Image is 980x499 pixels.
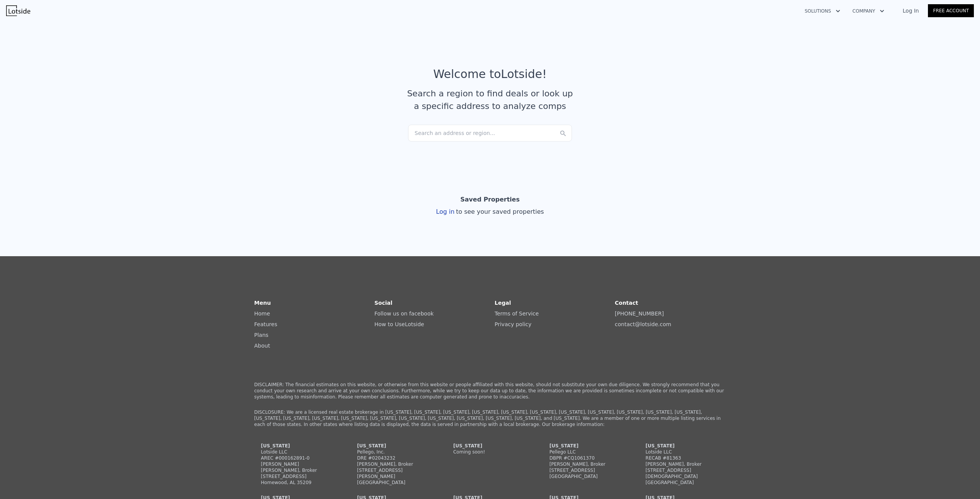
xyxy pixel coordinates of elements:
[549,467,623,473] div: [STREET_ADDRESS]
[928,4,974,17] a: Free Account
[615,300,638,306] strong: Contact
[454,208,544,215] span: to see your saved properties
[549,473,623,479] div: [GEOGRAPHIC_DATA]
[461,192,520,207] div: Saved Properties
[549,461,623,467] div: [PERSON_NAME], Broker
[357,467,431,479] div: [STREET_ADDRESS][PERSON_NAME]
[357,443,431,449] div: [US_STATE]
[645,455,719,461] div: RECAB #81363
[374,310,434,317] a: Follow us on facebook
[495,321,531,327] a: Privacy policy
[254,332,268,338] a: Plans
[374,321,424,327] a: How to UseLotside
[261,479,335,486] div: Homewood, AL 35209
[254,300,271,306] strong: Menu
[645,467,719,479] div: [STREET_ADDRESS][DEMOGRAPHIC_DATA]
[799,4,846,18] button: Solutions
[408,125,572,141] div: Search an address or region...
[261,443,335,449] div: [US_STATE]
[254,343,270,349] a: About
[357,449,431,455] div: Pellego, Inc.
[436,207,544,216] div: Log in
[615,321,671,327] a: contact@lotside.com
[495,310,539,317] a: Terms of Service
[357,455,431,461] div: DRE #02043232
[404,87,576,112] div: Search a region to find deals or look up a specific address to analyze comps
[433,67,547,81] div: Welcome to Lotside !
[254,310,270,317] a: Home
[846,4,890,18] button: Company
[549,455,623,461] div: DBPR #CQ1061370
[893,7,928,15] a: Log In
[645,443,719,449] div: [US_STATE]
[254,409,726,427] p: DISCLOSURE: We are a licensed real estate brokerage in [US_STATE], [US_STATE], [US_STATE], [US_ST...
[357,461,431,467] div: [PERSON_NAME], Broker
[645,449,719,455] div: Lotside LLC
[495,300,511,306] strong: Legal
[645,461,719,467] div: [PERSON_NAME], Broker
[549,449,623,455] div: Pellego LLC
[261,473,335,479] div: [STREET_ADDRESS]
[374,300,392,306] strong: Social
[254,321,277,327] a: Features
[261,461,335,473] div: [PERSON_NAME] [PERSON_NAME], Broker
[6,5,30,16] img: Lotside
[453,443,527,449] div: [US_STATE]
[261,449,335,455] div: Lotside LLC
[261,455,335,461] div: AREC #000162891-0
[357,479,431,486] div: [GEOGRAPHIC_DATA]
[254,382,726,400] p: DISCLAIMER: The financial estimates on this website, or otherwise from this website or people aff...
[549,443,623,449] div: [US_STATE]
[615,310,664,317] a: [PHONE_NUMBER]
[453,449,527,455] div: Coming soon!
[645,479,719,486] div: [GEOGRAPHIC_DATA]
